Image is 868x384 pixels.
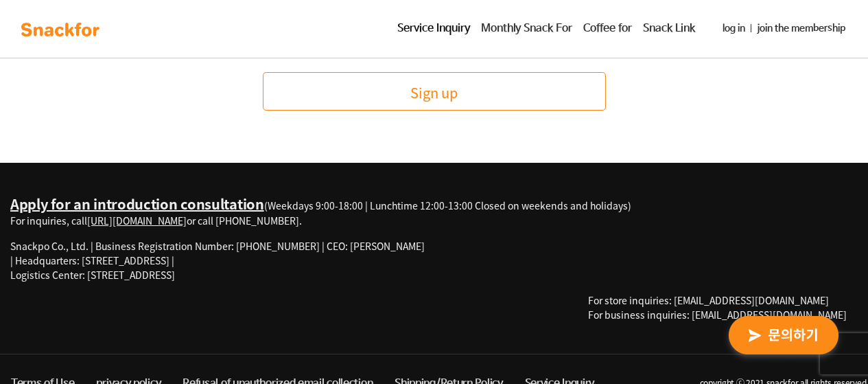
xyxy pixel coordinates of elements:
a: log in [717,16,751,41]
img: background-main-color.svg [17,19,104,41]
span: Settings [203,291,237,302]
font: Sign up [410,82,458,102]
font: Snack Link [643,22,695,35]
font: For business inquiries: [EMAIL_ADDRESS][DOMAIN_NAME] [588,308,847,321]
a: Settings [177,270,263,304]
span: Home [35,291,59,302]
a: Monthly Snack For [476,15,578,43]
a: Service Inquiry [392,15,476,43]
font: (Weekdays 9:00-18:00 | Lunchtime 12:00-13:00 Closed on weekends and holidays) [264,199,631,212]
a: Snack Link [637,15,701,43]
font: Monthly Snack For [481,22,572,35]
font: join the membership [757,23,845,34]
a: Apply for an introduction consultation [10,194,264,214]
a: Coffee for [578,15,637,43]
font: Snackpo Co., Ltd. | Business Registration Number: [PHONE_NUMBER] | CEO: [PERSON_NAME] [10,239,425,253]
a: join the membership [751,16,851,41]
font: Logistics Center: [STREET_ADDRESS] [10,268,175,282]
a: Messages [91,270,177,304]
font: Service Inquiry [397,22,470,35]
font: or call [PHONE_NUMBER]. [187,214,302,227]
button: Sign up [263,72,606,111]
font: For store inquiries: [EMAIL_ADDRESS][DOMAIN_NAME] [588,293,829,307]
span: Messages [114,291,154,302]
a: [URL][DOMAIN_NAME] [87,214,187,227]
a: Home [4,270,91,304]
font: | Headquarters: [STREET_ADDRESS] | [10,253,174,267]
font: log in [723,23,745,34]
font: Coffee for [583,22,632,35]
font: For inquiries, call [10,214,87,227]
